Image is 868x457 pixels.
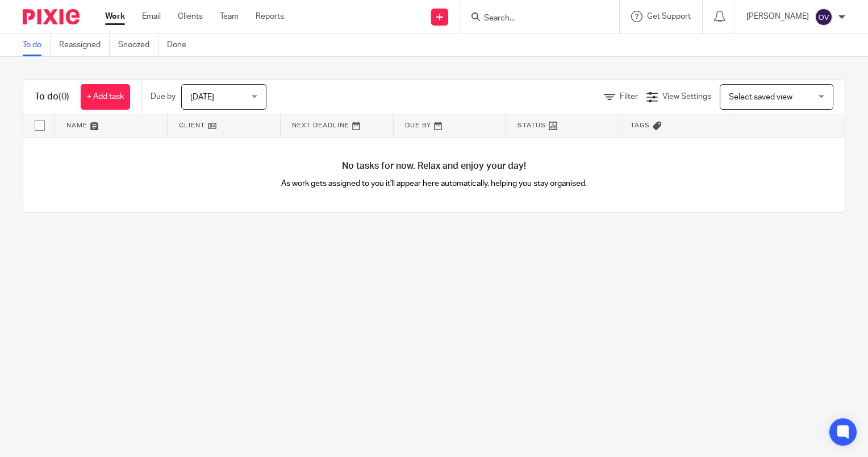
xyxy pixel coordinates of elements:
a: Reassigned [59,34,110,56]
input: Search [483,14,585,24]
a: To do [23,34,51,56]
img: Pixie [23,9,80,24]
img: svg%3E [815,8,833,26]
span: View Settings [662,93,711,101]
a: Snoozed [118,34,158,56]
a: Done [167,34,195,56]
span: Filter [620,93,638,101]
a: Team [220,11,239,22]
a: Email [142,11,161,22]
span: (0) [59,92,69,101]
span: Get Support [647,13,691,20]
a: Work [105,11,125,22]
a: + Add task [81,84,130,110]
p: [PERSON_NAME] [746,11,809,22]
h1: To do [35,91,69,103]
a: Clients [178,11,203,22]
p: As work gets assigned to you it'll appear here automatically, helping you stay organised. [229,178,640,189]
p: Due by [151,91,176,102]
a: Reports [256,11,284,22]
h4: No tasks for now. Relax and enjoy your day! [23,160,845,172]
span: Select saved view [729,93,792,101]
span: [DATE] [190,93,214,101]
span: Tags [631,122,650,128]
